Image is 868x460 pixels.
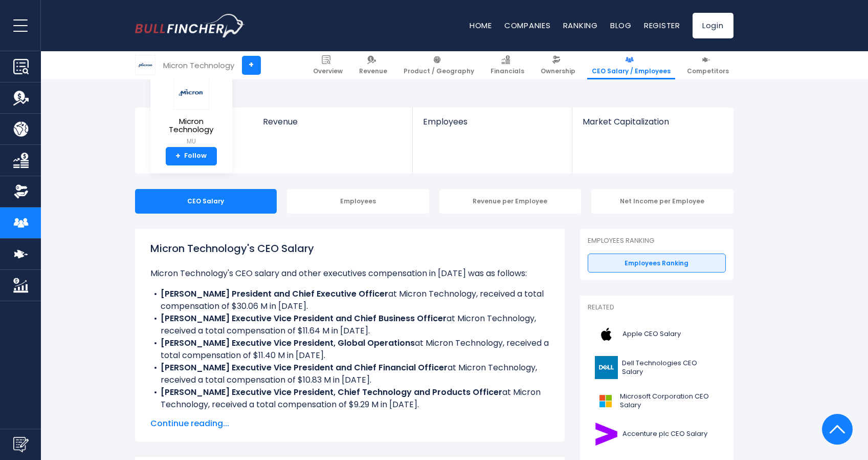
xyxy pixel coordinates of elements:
[136,55,155,75] img: MU logo
[308,51,347,79] a: Overview
[159,137,224,146] small: MU
[588,320,726,348] a: Apple CEO Salary
[158,75,225,147] a: Micron Technology MU
[135,14,245,37] img: bullfincher logo
[594,389,617,412] img: MSFT logo
[622,430,707,438] span: Accenture plc CEO Salary
[287,189,429,214] div: Employees
[588,303,726,312] p: Related
[439,189,582,214] div: Revenue per Employee
[572,108,732,144] a: Market Capitalization
[161,386,502,398] b: [PERSON_NAME] Executive Vice President, Chief Technology and Products Officer
[588,237,726,245] p: Employees Ranking
[166,147,217,165] a: +Follow
[150,362,549,386] li: at Micron Technology, received a total compensation of $10.83 M in [DATE].
[354,51,392,79] a: Revenue
[594,323,619,346] img: AAPL logo
[161,362,448,373] b: [PERSON_NAME] Executive Vice President and Chief Financial Officer
[682,51,733,79] a: Competitors
[161,312,447,324] b: [PERSON_NAME] Executive Vice President and Chief Business Officer
[423,117,562,127] span: Employees
[583,117,722,127] span: Market Capitalization
[13,184,29,199] img: Ownership
[150,417,549,430] span: Continue reading...
[644,20,680,31] a: Register
[135,189,277,214] div: CEO Salary
[588,353,726,382] a: Dell Technologies CEO Salary
[622,330,681,339] span: Apple CEO Salary
[161,288,388,300] b: [PERSON_NAME] President and Chief Executive Officer
[253,108,413,144] a: Revenue
[399,51,479,79] a: Product / Geography
[413,108,572,144] a: Employees
[150,288,549,312] li: at Micron Technology, received a total compensation of $30.06 M in [DATE].
[150,386,549,411] li: at Micron Technology, received a total compensation of $9.29 M in [DATE].
[541,67,575,75] span: Ownership
[592,67,671,75] span: CEO Salary / Employees
[610,20,632,31] a: Blog
[470,20,492,31] a: Home
[587,51,675,79] a: CEO Salary / Employees
[263,117,403,127] span: Revenue
[242,56,261,75] a: +
[163,59,234,71] div: Micron Technology
[591,189,733,214] div: Net Income per Employee
[622,359,719,377] span: Dell Technologies CEO Salary
[359,67,387,75] span: Revenue
[588,420,726,448] a: Accenture plc CEO Salary
[504,20,551,31] a: Companies
[150,267,549,280] p: Micron Technology's CEO salary and other executives compensation in [DATE] was as follows:
[588,254,726,273] a: Employees Ranking
[150,312,549,337] li: at Micron Technology, received a total compensation of $11.64 M in [DATE].
[588,387,726,415] a: Microsoft Corporation CEO Salary
[150,241,549,256] h1: Micron Technology's CEO Salary
[594,423,619,446] img: ACN logo
[313,67,343,75] span: Overview
[594,356,619,379] img: DELL logo
[563,20,598,31] a: Ranking
[693,13,733,38] a: Login
[150,337,549,362] li: at Micron Technology, received a total compensation of $11.40 M in [DATE].
[486,51,529,79] a: Financials
[491,67,524,75] span: Financials
[536,51,580,79] a: Ownership
[173,75,209,110] img: MU logo
[159,117,224,134] span: Micron Technology
[687,67,729,75] span: Competitors
[161,337,415,349] b: [PERSON_NAME] Executive Vice President, Global Operations
[620,392,720,410] span: Microsoft Corporation CEO Salary
[175,152,181,161] strong: +
[135,14,245,37] a: Go to homepage
[404,67,474,75] span: Product / Geography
